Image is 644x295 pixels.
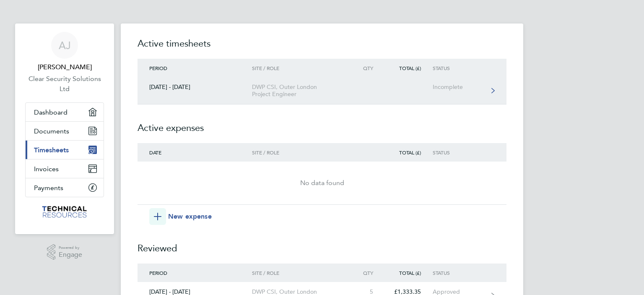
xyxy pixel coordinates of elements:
[34,127,69,135] span: Documents
[26,178,104,197] a: Payments
[433,270,484,276] div: Status
[433,84,484,91] div: Incomplete
[149,65,167,71] span: Period
[26,103,104,121] a: Dashboard
[34,108,68,116] span: Dashboard
[25,62,104,72] span: Alex Jack
[15,23,114,234] nav: Main navigation
[26,122,104,140] a: Documents
[348,270,385,276] div: Qty
[34,165,59,173] span: Invoices
[385,270,433,276] div: Total (£)
[59,251,82,258] span: Engage
[138,37,506,59] h2: Active timesheets
[34,184,63,192] span: Payments
[26,141,104,159] a: Timesheets
[149,269,167,276] span: Period
[34,146,69,154] span: Timesheets
[252,65,348,71] div: Site / Role
[59,244,82,251] span: Powered by
[138,149,252,155] div: Date
[26,159,104,178] a: Invoices
[433,65,484,71] div: Status
[41,206,88,219] img: technicalresources-logo-retina.png
[252,270,348,276] div: Site / Role
[25,74,104,94] a: Clear Security Solutions Ltd
[348,65,385,71] div: Qty
[168,211,212,222] span: New expense
[385,65,433,71] div: Total (£)
[138,84,252,91] div: [DATE] - [DATE]
[25,206,104,219] a: Go to home page
[138,178,506,188] div: No data found
[385,149,433,155] div: Total (£)
[47,244,83,260] a: Powered byEngage
[59,40,71,51] span: AJ
[138,225,506,264] h2: Reviewed
[138,104,506,143] h2: Active expenses
[252,84,348,98] div: DWP CSI, Outer London Project Engineer
[25,32,104,72] a: AJ[PERSON_NAME]
[433,149,484,155] div: Status
[138,77,506,104] a: [DATE] - [DATE]DWP CSI, Outer London Project EngineerIncomplete
[252,149,348,155] div: Site / Role
[149,208,212,225] button: New expense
